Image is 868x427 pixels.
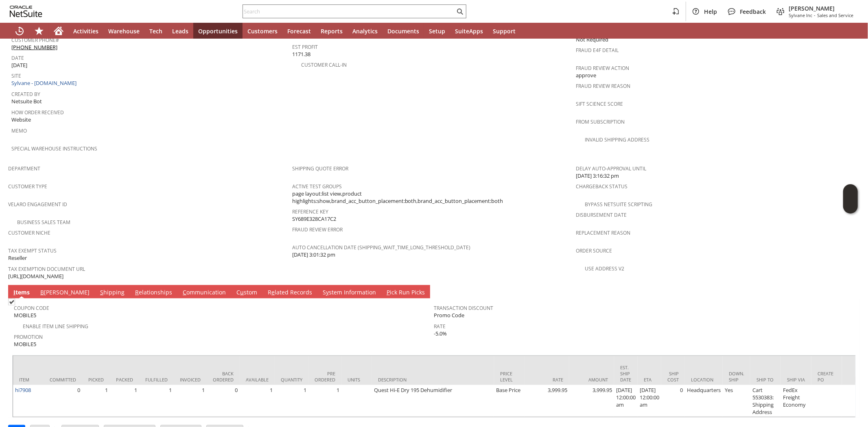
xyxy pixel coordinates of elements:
[8,165,40,172] a: Department
[13,288,15,296] span: I
[144,23,167,39] a: Tech
[183,288,186,296] span: C
[82,385,110,417] td: 1
[723,385,750,417] td: Yes
[266,288,314,297] a: Related Records
[292,215,336,223] span: SY689E328CA17C2
[756,377,775,383] div: Ship To
[321,27,343,35] span: Reports
[372,385,494,417] td: Quest Hi-E Dry 195 Dehumidifier
[385,288,427,297] a: Pick Run Picks
[133,288,174,297] a: Relationships
[781,385,811,417] td: FedEx Freight Economy
[19,377,37,383] div: Item
[315,370,335,383] div: Pre Ordered
[149,27,162,35] span: Tech
[135,288,139,296] span: R
[193,23,243,39] a: Opportunities
[108,27,140,35] span: Warehouse
[34,26,44,36] svg: Shortcuts
[11,79,79,87] a: Sylvane - [DOMAIN_NAME]
[198,27,238,35] span: Opportunities
[38,288,92,297] a: B[PERSON_NAME]
[287,27,311,35] span: Forecast
[569,385,614,417] td: 3,999.95
[525,385,569,417] td: 3,999.95
[843,199,858,214] span: Oracle Guided Learning Widget. To move around, please hold and drag
[817,12,853,18] span: Sales and Service
[843,184,858,213] iframe: Click here to launch Oracle Guided Learning Help Panel
[387,288,390,296] span: P
[44,385,82,417] td: 0
[576,47,619,54] a: Fraud E4F Detail
[576,118,625,125] a: From Subscription
[387,27,419,35] span: Documents
[585,265,624,272] a: Use Address V2
[576,172,619,180] span: [DATE] 3:16:32 pm
[308,385,341,417] td: 1
[11,109,64,116] a: How Order Received
[434,305,494,312] a: Transaction Discount
[243,23,282,39] a: Customers
[11,72,21,79] a: Site
[145,377,168,383] div: Fulfilled
[424,23,450,39] a: Setup
[585,136,649,143] a: Invalid Shipping Address
[789,4,853,12] span: [PERSON_NAME]
[14,312,36,319] span: MOBILE5
[740,8,766,15] span: Feedback
[450,23,488,39] a: SuiteApps
[292,183,342,190] a: Active Test Groups
[8,183,47,190] a: Customer Type
[271,288,275,296] span: e
[383,23,424,39] a: Documents
[11,44,57,51] a: [PHONE_NUMBER]
[174,385,207,417] td: 1
[50,377,76,383] div: Committed
[845,287,855,296] a: Unrolled view on
[17,219,70,226] a: Business Sales Team
[29,23,49,39] div: Shortcuts
[292,190,572,205] span: page layout:list view,product highlights:show,brand_acc_button_placement:both,brand_acc_button_pl...
[644,377,655,383] div: ETA
[11,37,59,44] a: Customer Phone#
[11,116,31,124] span: Website
[575,377,608,383] div: Amount
[638,385,661,417] td: [DATE] 12:00:00 am
[14,333,43,340] a: Promotion
[14,340,36,348] span: MOBILE5
[116,377,133,383] div: Packed
[282,23,316,39] a: Forecast
[10,6,42,17] svg: logo
[240,288,244,296] span: u
[614,385,638,417] td: [DATE] 12:00:00 am
[576,100,623,107] a: Sift Science Score
[11,98,42,105] span: Netsuite Bot
[455,27,483,35] span: SuiteApps
[247,27,278,35] span: Customers
[292,50,310,58] span: 1171.38
[704,8,717,15] span: Help
[8,266,85,272] a: Tax Exemption Document URL
[234,288,259,297] a: Custom
[54,26,63,36] svg: Home
[750,385,781,417] td: Cart 5530383: Shipping Address
[576,229,630,236] a: Replacement reason
[8,298,15,305] img: Checked
[8,247,57,254] a: Tax Exempt Status
[494,385,525,417] td: Base Price
[292,244,471,251] a: Auto Cancellation Date (shipping_wait_time_long_threshold_date)
[103,23,144,39] a: Warehouse
[110,385,139,417] td: 1
[348,377,366,383] div: Units
[434,330,447,338] span: -5.0%
[378,377,488,383] div: Description
[68,23,103,39] a: Activities
[292,251,335,259] span: [DATE] 3:01:32 pm
[818,370,836,383] div: Create PO
[292,44,318,50] a: Est Profit
[213,370,234,383] div: Back Ordered
[434,323,446,330] a: Rate
[661,385,685,417] td: 0
[11,54,24,61] a: Date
